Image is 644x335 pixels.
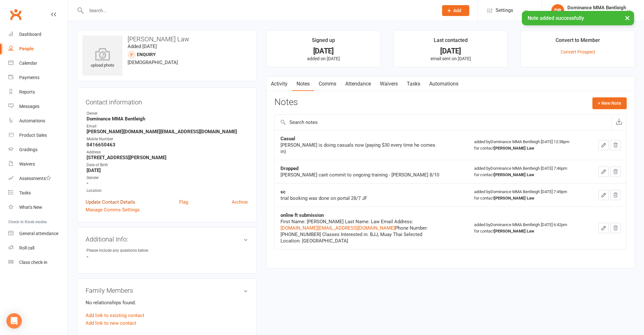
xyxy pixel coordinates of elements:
[87,136,248,142] div: Mobile Number
[19,133,47,138] div: Product Sales
[474,165,583,178] div: added by Dominance MMA Bentleigh [DATE] 7:46pm
[87,248,149,254] div: Please include any questions below:
[87,175,248,181] div: Gender
[425,77,463,91] a: Automations
[137,52,156,57] span: ENQUIRY
[19,89,35,94] div: Reports
[399,56,502,61] p: email sent on [DATE]
[8,171,68,186] a: Assessments
[87,129,248,135] strong: [PERSON_NAME][DOMAIN_NAME][EMAIL_ADDRESS][DOMAIN_NAME]
[275,115,611,130] input: Search notes
[272,48,374,54] div: [DATE]
[19,190,31,195] div: Tasks
[399,48,502,54] div: [DATE]
[19,75,39,80] div: Payments
[592,97,627,109] button: + New Note
[494,172,534,177] strong: [PERSON_NAME] Law
[87,142,248,148] strong: 0416650463
[179,198,188,206] a: Flag
[19,176,51,181] div: Assessments
[567,5,626,11] div: Dominance MMA Bentleigh
[19,46,34,51] div: People
[402,77,425,91] a: Tasks
[494,196,534,200] strong: [PERSON_NAME] Law
[474,222,583,234] div: added by Dominance MMA Bentleigh [DATE] 6:42pm
[434,36,468,48] div: Last contacted
[551,4,564,17] div: DB
[86,287,248,294] h3: Family Members
[6,313,22,329] div: Open Intercom Messenger
[87,123,248,129] div: Email
[87,110,248,117] div: Owner
[474,172,583,178] div: for contact
[272,56,374,61] p: added on [DATE]
[280,195,441,201] div: trial booking was done on portal 28/7 JF
[280,212,324,218] strong: online ft submission
[8,114,68,128] a: Automations
[280,218,441,244] div: First Name: [PERSON_NAME] Last Name: Law Email Address: Phone Number: [PHONE_NUMBER] Classes Inte...
[375,77,402,91] a: Waivers
[314,77,341,91] a: Comms
[474,195,583,201] div: for contact
[86,299,248,306] p: No relationships found.
[87,116,248,122] strong: Dominance MMA Bentleigh
[128,44,157,49] time: Added [DATE]
[341,77,375,91] a: Attendance
[280,172,441,178] div: [PERSON_NAME] cant commit to ongoing training - [PERSON_NAME] 8/10
[522,11,634,25] div: Note added successfully
[280,225,395,231] a: [DOMAIN_NAME][EMAIL_ADDRESS][DOMAIN_NAME]
[474,145,583,151] div: for contact
[8,241,68,255] a: Roll call
[561,49,595,54] a: Convert Prospect
[474,189,583,201] div: added by Dominance MMA Bentleigh [DATE] 7:49pm
[8,85,68,99] a: Reports
[496,3,513,18] span: Settings
[280,142,441,155] div: [PERSON_NAME] is doing casuals now (paying $30 every time he comes in)
[86,236,248,243] h3: Additional Info:
[86,206,140,214] a: Manage Comms Settings
[19,161,35,167] div: Waivers
[86,319,136,327] a: Add link to new contact
[622,11,633,25] button: ×
[84,6,434,15] input: Search...
[8,128,68,143] a: Product Sales
[8,6,24,22] a: Clubworx
[8,42,68,56] a: People
[474,228,583,234] div: for contact
[19,147,38,152] div: Gradings
[8,255,68,270] a: Class kiosk mode
[87,180,248,186] strong: -
[87,188,248,194] div: Location
[87,254,248,260] strong: -
[266,77,292,91] a: Activity
[292,77,314,91] a: Notes
[8,143,68,157] a: Gradings
[8,99,68,114] a: Messages
[8,27,68,42] a: Dashboard
[312,36,335,48] div: Signed up
[86,312,144,319] a: Add link to existing contact
[87,149,248,155] div: Address
[86,96,248,106] h3: Contact information
[82,48,122,69] div: upload photo
[280,136,295,142] strong: Casual
[8,70,68,85] a: Payments
[19,245,34,250] div: Roll call
[8,157,68,171] a: Waivers
[274,97,298,109] h3: Notes
[8,226,68,241] a: General attendance kiosk mode
[567,11,626,16] div: Dominance MMA Bentleigh
[19,32,41,37] div: Dashboard
[82,36,251,43] h3: [PERSON_NAME] Law
[19,205,42,210] div: What's New
[87,162,248,168] div: Date of Birth
[19,104,39,109] div: Messages
[87,155,248,160] strong: [STREET_ADDRESS][PERSON_NAME]
[8,56,68,70] a: Calendar
[19,61,37,66] div: Calendar
[494,146,534,151] strong: [PERSON_NAME] Law
[86,198,135,206] a: Update Contact Details
[19,118,45,123] div: Automations
[8,200,68,215] a: What's New
[474,139,583,151] div: added by Dominance MMA Bentleigh [DATE] 12:38pm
